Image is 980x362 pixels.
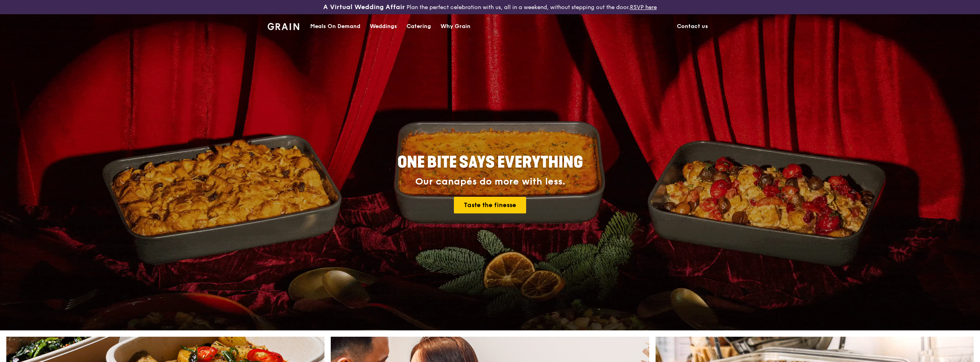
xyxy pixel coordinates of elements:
h3: A Virtual Wedding Affair [323,3,405,11]
div: Plan the perfect celebration with us, all in a weekend, without stepping out the door. [263,3,718,11]
a: Why Grain [436,15,475,38]
div: Why Grain [440,15,470,38]
span: ONE BITE SAYS EVERYTHING [397,153,583,172]
div: Catering [407,15,431,38]
img: Grain [268,23,300,30]
a: GrainGrain [268,14,300,38]
a: Catering [402,15,436,38]
div: Meals On Demand [310,15,360,38]
div: Our canapés do more with less. [348,176,632,187]
a: RSVP here [630,4,657,11]
a: Contact us [672,15,713,38]
div: Weddings [370,15,397,38]
a: Taste the finesse [454,197,526,213]
a: Weddings [365,15,402,38]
